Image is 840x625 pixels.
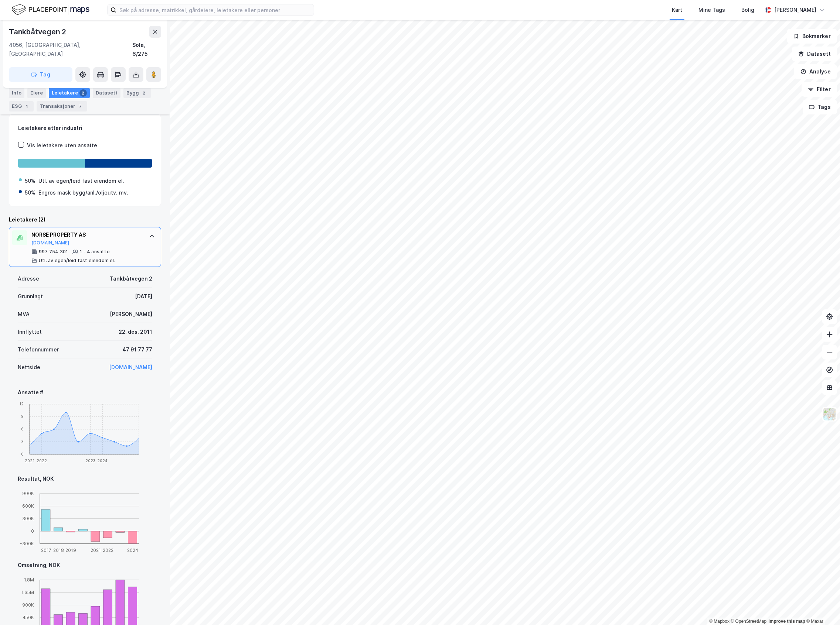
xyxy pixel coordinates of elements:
[21,452,24,457] tspan: 0
[22,491,34,496] tspan: 900K
[18,310,30,319] div: MVA
[9,215,161,224] div: Leietakere (2)
[77,103,84,110] div: 7
[802,82,837,97] button: Filter
[20,541,34,546] tspan: -300K
[741,6,754,14] div: Bolig
[103,548,113,553] tspan: 2022
[823,407,837,421] img: Z
[22,516,34,521] tspan: 300K
[787,29,837,44] button: Bokmerker
[25,176,35,185] div: 50%
[25,459,34,463] tspan: 2021
[53,548,64,553] tspan: 2018
[27,141,97,150] div: Vis leietakere uten ansatte
[93,88,120,98] div: Datasett
[37,459,47,463] tspan: 2022
[123,88,151,98] div: Bygg
[21,427,24,432] tspan: 6
[122,345,152,354] div: 47 91 77 77
[110,274,152,283] div: Tankbåtvegen 2
[769,619,805,624] a: Improve this map
[803,100,837,114] button: Tags
[803,590,840,625] iframe: Chat Widget
[116,4,314,16] input: Søk på adresse, matrikkel, gårdeiere, leietakere eller personer
[132,41,161,58] div: Sola, 6/275
[80,249,110,255] div: 1 - 4 ansatte
[41,548,51,553] tspan: 2017
[12,3,89,16] img: logo.f888ab2527a4732fd821a326f86c7f29.svg
[97,459,108,463] tspan: 2024
[38,188,128,197] div: Engros mask bygg/anl./oljeutv. mv.
[109,364,152,370] a: [DOMAIN_NAME]
[38,176,124,185] div: Utl. av egen/leid fast eiendom el.
[698,6,725,14] div: Mine Tags
[31,240,69,246] button: [DOMAIN_NAME]
[25,188,35,197] div: 50%
[18,274,39,283] div: Adresse
[18,561,152,570] div: Omsetning, NOK
[731,619,767,624] a: OpenStreetMap
[85,459,95,463] tspan: 2023
[794,64,837,79] button: Analyse
[135,292,152,301] div: [DATE]
[31,230,142,239] div: NORSE PROPERTY AS
[21,440,24,444] tspan: 3
[21,415,24,419] tspan: 9
[672,6,682,14] div: Kart
[24,577,34,583] tspan: 1.8M
[21,590,34,595] tspan: 1.35M
[23,615,34,620] tspan: 450K
[18,124,152,133] div: Leietakere etter industri
[140,89,148,97] div: 2
[49,88,90,98] div: Leietakere
[709,619,730,624] a: Mapbox
[18,363,40,372] div: Nettside
[19,402,24,406] tspan: 12
[23,103,31,110] div: 1
[18,327,42,336] div: Innflyttet
[31,528,34,534] tspan: 0
[79,89,87,97] div: 2
[22,602,34,608] tspan: 900K
[119,327,152,336] div: 22. des. 2011
[27,88,46,98] div: Eiere
[110,310,152,319] div: [PERSON_NAME]
[9,26,68,38] div: Tankbåtvegen 2
[792,47,837,61] button: Datasett
[18,345,59,354] div: Telefonnummer
[37,101,87,111] div: Transaksjoner
[18,474,152,483] div: Resultat, NOK
[22,503,34,509] tspan: 600K
[9,67,72,82] button: Tag
[9,101,34,111] div: ESG
[9,88,24,98] div: Info
[127,548,138,553] tspan: 2024
[18,292,43,301] div: Grunnlagt
[18,388,152,397] div: Ansatte #
[39,249,68,255] div: 997 754 301
[65,548,76,553] tspan: 2019
[774,6,816,14] div: [PERSON_NAME]
[91,548,101,553] tspan: 2021
[39,258,115,264] div: Utl. av egen/leid fast eiendom el.
[9,41,132,58] div: 4056, [GEOGRAPHIC_DATA], [GEOGRAPHIC_DATA]
[803,590,840,625] div: Kontrollprogram for chat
